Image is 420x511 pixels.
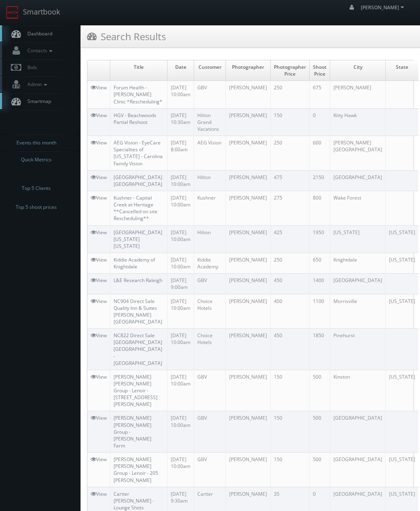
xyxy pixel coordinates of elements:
td: Shoot Price [310,60,330,81]
span: Top 5 Clients [22,184,51,192]
td: Photographer Price [271,60,310,81]
a: View [91,256,107,263]
td: [DATE] 10:00am [168,225,194,253]
td: [PERSON_NAME] [226,274,271,294]
span: [PERSON_NAME] [361,4,406,11]
td: 150 [271,108,310,136]
td: AEG Vision [194,136,226,171]
td: [DATE] 10:00am [168,170,194,191]
span: Top 5 shoot prices [16,203,57,211]
td: 500 [310,411,330,453]
td: [PERSON_NAME] [226,225,271,253]
td: GBV [194,411,226,453]
td: [DATE] 10:00am [168,453,194,487]
td: 150 [271,411,310,453]
td: 500 [310,370,330,411]
td: 1100 [310,294,330,329]
td: 450 [271,329,310,370]
a: View [91,174,107,181]
td: Kushner [194,191,226,225]
td: [PERSON_NAME][GEOGRAPHIC_DATA] [330,136,386,171]
a: View [91,194,107,201]
td: [PERSON_NAME] [330,81,386,108]
td: [GEOGRAPHIC_DATA] [330,411,386,453]
a: View [91,84,107,91]
a: View [91,229,107,236]
td: Pinehurst [330,329,386,370]
td: [PERSON_NAME] [226,453,271,487]
td: [DATE] 10:00am [168,370,194,411]
a: L&E Research Raleigh [114,277,162,284]
td: 1400 [310,274,330,294]
td: Hilton Grand Vacations [194,108,226,136]
td: [PERSON_NAME] [226,253,271,273]
td: 250 [271,81,310,108]
td: 1850 [310,329,330,370]
a: [GEOGRAPHIC_DATA] [GEOGRAPHIC_DATA] [114,174,162,188]
td: Hilton [194,170,226,191]
td: [PERSON_NAME] [226,294,271,329]
td: [PERSON_NAME] [226,170,271,191]
td: Photographer [226,60,271,81]
td: [DATE] 10:00am [168,253,194,273]
a: Kushner - Capital Creek at Heritage **Cancelled on site Rescheduling** [114,194,157,222]
a: Kiddie Academy of Knightdale [114,256,155,270]
td: [US_STATE] [386,225,419,253]
td: 675 [310,81,330,108]
td: GBV [194,274,226,294]
td: 425 [271,225,310,253]
a: [PERSON_NAME] [PERSON_NAME] Group - Lenoir - 205 [PERSON_NAME] [114,456,158,483]
a: NC904 Direct Sale Quality Inn & Suites [PERSON_NAME][GEOGRAPHIC_DATA] [114,298,162,325]
td: [PERSON_NAME] [226,81,271,108]
td: 250 [271,136,310,171]
td: [DATE] 10:00am [168,411,194,453]
td: GBV [194,370,226,411]
td: State [386,60,419,81]
a: View [91,456,107,463]
td: Choice Hotels [194,329,226,370]
td: Title [110,60,168,81]
td: 475 [271,170,310,191]
td: [US_STATE] [330,225,386,253]
td: 450 [271,274,310,294]
td: Kinston [330,370,386,411]
td: City [330,60,386,81]
a: [GEOGRAPHIC_DATA] [US_STATE] [US_STATE] [114,229,162,249]
a: View [91,490,107,497]
a: View [91,112,107,119]
td: [DATE] 10:00am [168,81,194,108]
td: Customer [194,60,226,81]
td: 2150 [310,170,330,191]
td: 275 [271,191,310,225]
td: [US_STATE] [386,370,419,411]
td: 250 [271,253,310,273]
td: [PERSON_NAME] [226,191,271,225]
td: GBV [194,81,226,108]
a: HGV - Beachwoods Partial Reshoot [114,112,156,126]
td: Choice Hotels [194,294,226,329]
td: Kitty Hawk [330,108,386,136]
span: Quick Metrics [21,156,52,164]
td: 0 [310,108,330,136]
a: View [91,414,107,421]
td: [PERSON_NAME] [226,370,271,411]
td: [US_STATE] [386,294,419,329]
a: AEG Vision - EyeCare Specialties of [US_STATE] - Carolina Family Vision [114,139,163,167]
td: 500 [310,453,330,487]
td: [GEOGRAPHIC_DATA] [330,170,386,191]
a: View [91,332,107,339]
td: 600 [310,136,330,171]
td: [DATE] 10:00am [168,294,194,329]
a: [PERSON_NAME] [PERSON_NAME] Group - Lenoir - [STREET_ADDRESS][PERSON_NAME] [114,373,157,408]
a: View [91,298,107,305]
span: Bids [23,64,37,71]
span: Admin [23,81,49,88]
td: [PERSON_NAME] [226,136,271,171]
span: Dashboard [23,30,52,37]
td: [GEOGRAPHIC_DATA] [330,453,386,487]
td: [DATE] 10:00am [168,329,194,370]
a: Forum Health - [PERSON_NAME] Clinic *Rescheduling* [114,84,162,105]
td: Knightdale [330,253,386,273]
a: View [91,373,107,380]
a: View [91,277,107,284]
